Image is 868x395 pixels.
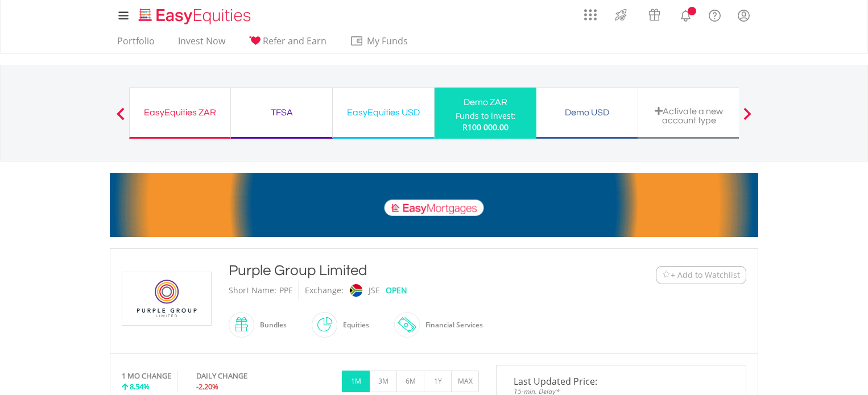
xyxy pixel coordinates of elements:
[110,173,758,237] img: EasyMortage Promotion Banner
[196,371,286,381] div: DAILY CHANGE
[350,284,362,297] img: jse.png
[505,377,737,386] span: Last Updated Price:
[611,6,630,24] img: thrive-v2.svg
[350,34,424,48] span: My Funds
[340,105,427,120] div: EasyEquities USD
[122,371,171,381] div: 1 MO CHANGE
[342,371,370,392] button: 1M
[137,105,224,120] div: EasyEquities ZAR
[113,35,159,53] a: Portfolio
[263,35,326,47] span: Refer and Earn
[584,9,597,21] img: grid-menu-icon.svg
[645,6,664,24] img: vouchers-v2.svg
[441,94,530,110] div: Demo ZAR
[279,281,293,300] div: PPE
[254,311,287,339] div: Bundles
[456,110,516,122] div: Funds to invest:
[369,371,397,392] button: 3M
[671,269,740,281] span: + Add to Watchlist
[729,3,758,28] a: My Profile
[137,7,255,26] img: EasyEquities_Logo.png
[396,371,424,392] button: 6M
[369,281,380,300] div: JSE
[462,122,509,132] span: R100 000.00
[229,281,276,300] div: Short Name:
[645,106,733,125] div: Activate a new account type
[305,281,344,300] div: Exchange:
[130,381,150,392] span: 8.54%
[662,271,671,279] img: Watchlist
[238,105,325,120] div: TFSA
[424,371,452,392] button: 1Y
[124,272,209,325] img: EQU.ZA.PPE.png
[244,35,331,53] a: Refer and Earn
[420,311,483,339] div: Financial Services
[196,381,218,392] span: -2.20%
[656,266,746,284] button: Watchlist + Add to Watchlist
[671,3,700,26] a: Notifications
[543,105,631,120] div: Demo USD
[577,3,604,21] a: AppsGrid
[451,371,479,392] button: MAX
[638,3,671,24] a: Vouchers
[173,35,230,53] a: Invest Now
[386,281,407,300] div: OPEN
[229,260,586,281] div: Purple Group Limited
[700,3,729,26] a: FAQ's and Support
[134,3,255,26] a: Home page
[337,311,369,339] div: Equities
